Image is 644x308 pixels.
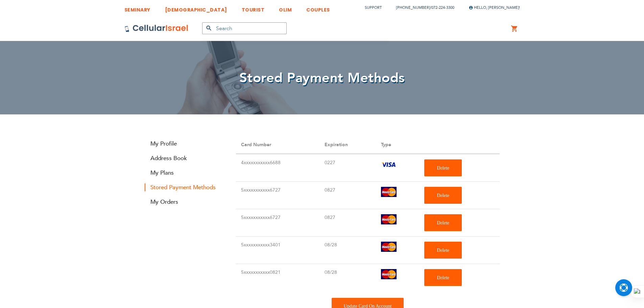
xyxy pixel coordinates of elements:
[236,264,320,291] td: 5xxxxxxxxxxx0821
[124,24,189,32] img: Cellular Israel Logo
[145,198,226,206] a: My Orders
[437,193,449,198] span: Delete
[319,154,376,181] td: 0227
[437,166,449,171] span: Delete
[389,3,454,13] li: /
[424,187,462,204] button: Delete
[236,136,320,154] th: Card Number
[165,2,227,14] a: [DEMOGRAPHIC_DATA]
[319,236,376,264] td: 08/28
[424,159,462,176] button: Delete
[381,242,397,252] img: mc.png
[381,214,397,224] img: mc.png
[279,2,292,14] a: OLIM
[381,269,397,279] img: mc.png
[376,136,419,154] th: Type
[236,181,320,209] td: 5xxxxxxxxxxx6727
[145,140,226,148] a: My Profile
[236,154,320,181] td: 4xxxxxxxxxxx6688
[319,181,376,209] td: 0827
[306,2,330,14] a: COUPLES
[145,169,226,177] a: My Plans
[381,187,397,197] img: mc.png
[424,242,462,259] button: Delete
[145,183,226,191] strong: Stored Payment Methods
[236,209,320,236] td: 5xxxxxxxxxxx6727
[396,5,430,10] a: [PHONE_NUMBER]
[319,209,376,236] td: 0827
[236,236,320,264] td: 5xxxxxxxxxxx3401
[239,69,405,87] span: Stored Payment Methods
[202,22,287,34] input: Search
[431,5,454,10] a: 072-224-3300
[124,2,150,14] a: SEMINARY
[469,5,520,10] span: Hello, [PERSON_NAME]!
[145,154,226,162] a: Address Book
[437,220,449,225] span: Delete
[437,275,449,280] span: Delete
[242,2,265,14] a: TOURIST
[437,248,449,253] span: Delete
[381,159,397,170] img: vi.png
[424,269,462,286] button: Delete
[319,264,376,291] td: 08/28
[365,5,382,10] a: Support
[319,136,376,154] th: Expiration
[424,214,462,231] button: Delete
